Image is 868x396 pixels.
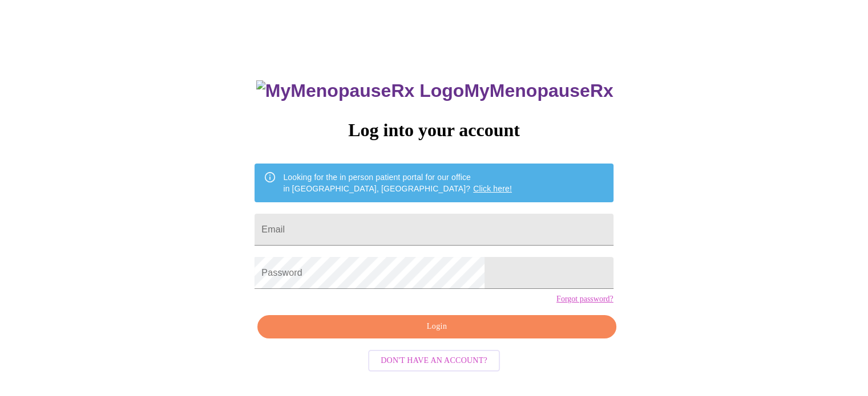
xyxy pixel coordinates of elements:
a: Forgot password? [556,295,613,304]
span: Don't have an account? [381,354,487,368]
span: Login [271,320,603,334]
button: Login [257,315,616,338]
img: MyMenopauseRx Logo [256,80,464,101]
h3: Log into your account [255,120,613,141]
button: Don't have an account? [368,350,500,372]
a: Click here! [473,184,512,193]
div: Looking for the in person patient portal for our office in [GEOGRAPHIC_DATA], [GEOGRAPHIC_DATA]? [283,167,512,199]
h3: MyMenopauseRx [256,80,613,101]
a: Don't have an account? [365,354,503,364]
